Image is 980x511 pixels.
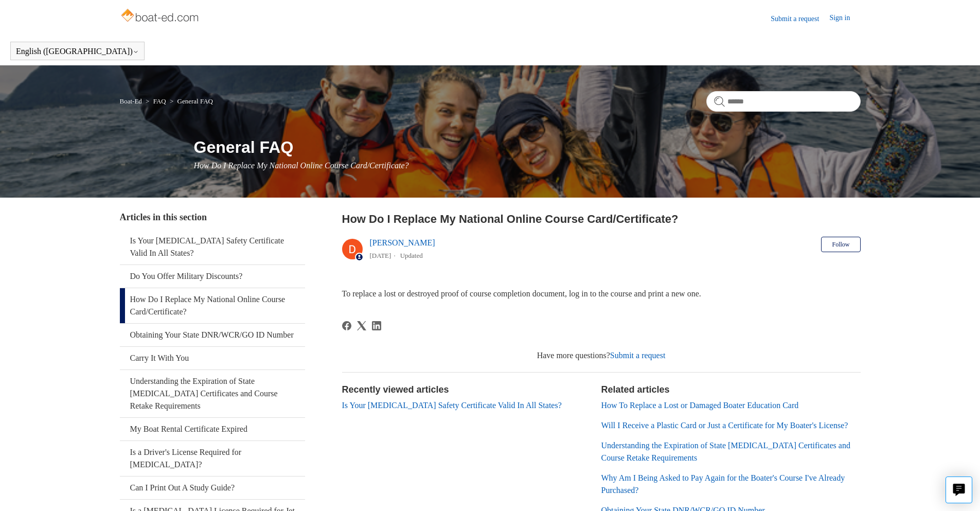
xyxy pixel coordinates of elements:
h2: Recently viewed articles [342,383,591,397]
h2: How Do I Replace My National Online Course Card/Certificate? [342,210,861,227]
svg: Share this page on Facebook [342,321,351,330]
h1: General FAQ [194,135,861,160]
button: Live chat [946,477,972,503]
a: Understanding the Expiration of State [MEDICAL_DATA] Certificates and Course Retake Requirements [601,441,850,462]
a: Can I Print Out A Study Guide? [120,477,305,499]
a: Why Am I Being Asked to Pay Again for the Boater's Course I've Already Purchased? [601,473,845,495]
li: Updated [400,252,423,259]
a: Sign in [829,12,860,25]
a: General FAQ [177,97,213,105]
h2: Related articles [601,383,861,397]
li: FAQ [144,97,168,105]
a: Carry It With You [120,347,305,369]
button: Follow Article [821,237,860,252]
time: 03/01/2024, 14:03 [370,252,391,259]
a: Is a Driver's License Required for [MEDICAL_DATA]? [120,441,305,476]
a: How Do I Replace My National Online Course Card/Certificate? [120,288,305,323]
a: Do You Offer Military Discounts? [120,265,305,288]
span: To replace a lost or destroyed proof of course completion document, log in to the course and prin... [342,289,701,298]
a: Obtaining Your State DNR/WCR/GO ID Number [120,324,305,346]
span: Articles in this section [120,212,207,222]
div: Have more questions? [342,349,861,362]
button: English ([GEOGRAPHIC_DATA]) [16,47,139,56]
a: Understanding the Expiration of State [MEDICAL_DATA] Certificates and Course Retake Requirements [120,370,305,417]
a: Facebook [342,321,351,330]
a: Is Your [MEDICAL_DATA] Safety Certificate Valid In All States? [342,401,562,410]
a: LinkedIn [372,321,381,330]
img: Boat-Ed Help Center home page [120,6,202,27]
a: My Boat Rental Certificate Expired [120,418,305,440]
li: General FAQ [168,97,213,105]
svg: Share this page on X Corp [357,321,366,330]
a: Is Your [MEDICAL_DATA] Safety Certificate Valid In All States? [120,230,305,265]
a: Boat-Ed [120,97,142,105]
a: Will I Receive a Plastic Card or Just a Certificate for My Boater's License? [601,421,848,430]
a: How To Replace a Lost or Damaged Boater Education Card [601,401,799,410]
span: How Do I Replace My National Online Course Card/Certificate? [194,161,409,170]
a: [PERSON_NAME] [370,238,435,247]
a: FAQ [153,97,166,105]
a: Submit a request [610,351,666,360]
input: Search [706,91,861,112]
li: Boat-Ed [120,97,144,105]
a: Submit a request [771,13,829,24]
a: X Corp [357,321,366,330]
svg: Share this page on LinkedIn [372,321,381,330]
